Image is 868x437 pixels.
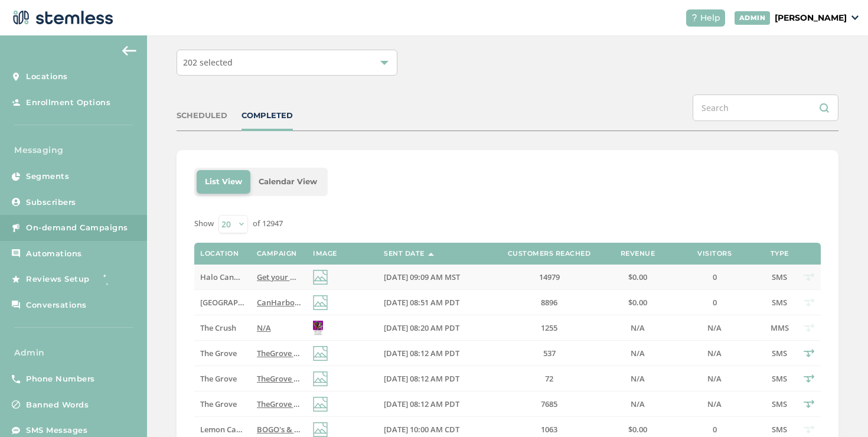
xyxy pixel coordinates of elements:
span: Enrollment Options [26,97,110,109]
label: Show [194,218,214,230]
label: 1063 [496,425,602,435]
label: The Grove [200,374,244,384]
span: N/A [631,373,645,384]
label: N/A [673,399,756,409]
span: SMS Messages [26,425,87,436]
span: 1255 [541,322,557,333]
span: 14979 [539,272,560,282]
img: TZTopvZAmlJWLJ8CR8DRI6EU89IHIvFxjSSiyT.jpg [313,321,323,335]
label: $0.00 [614,272,661,282]
label: 08/15/2025 08:20 AM PDT [384,323,484,333]
label: 0 [673,298,756,308]
img: icon-img-d887fa0c.svg [313,422,328,437]
span: 0 [713,424,717,435]
span: Phone Numbers [26,373,95,385]
label: SMS [768,374,791,384]
span: N/A [257,322,271,333]
label: Revenue [621,250,655,257]
label: N/A [257,323,301,333]
label: SMS [768,272,791,282]
span: 537 [543,348,556,358]
span: SMS [772,424,787,435]
label: TheGrove La Mesa: You have a new notification waiting for you, {first_name}! Reply END to cancel [257,399,301,409]
label: Type [771,250,789,257]
label: $0.00 [614,425,661,435]
span: MMS [771,322,789,333]
label: TheGrove La Mesa: You have a new notification waiting for you, {first_name}! Reply END to cancel [257,348,301,358]
li: List View [197,170,250,194]
label: N/A [614,348,661,358]
span: 72 [545,373,553,384]
span: N/A [707,348,722,358]
span: Help [700,12,720,24]
span: Banned Words [26,399,89,411]
span: $0.00 [628,297,647,308]
label: CanHarbor: It's Friday, Friday Gotta get down on Friday! Click the link for deals → Reply END to ... [257,298,301,308]
span: The Crush [200,322,236,333]
span: [DATE] 08:12 AM PDT [384,348,459,358]
span: Get your weekend started right with the Halo, deals across the store! Reply END to cancel [257,272,581,282]
iframe: Chat Widget [809,380,868,437]
label: 08/15/2025 10:00 AM CDT [384,425,484,435]
span: TheGrove La Mesa: You have a new notification waiting for you, {first_name}! Reply END to cancel [257,373,612,384]
label: MMS [768,323,791,333]
span: Locations [26,71,68,83]
span: [DATE] 09:09 AM MST [384,272,460,282]
label: Image [313,250,337,257]
span: N/A [707,373,722,384]
span: N/A [707,322,722,333]
img: icon-arrow-back-accent-c549486e.svg [122,46,136,56]
label: of 12947 [253,218,283,230]
img: icon-img-d887fa0c.svg [313,270,328,285]
span: SMS [772,373,787,384]
span: $0.00 [628,424,647,435]
label: 08/15/2025 08:12 AM PDT [384,348,484,358]
span: [DATE] 08:20 AM PDT [384,322,459,333]
label: Get your weekend started right with the Halo, deals across the store! Reply END to cancel [257,272,301,282]
label: Lemon Cannabis Glenpool [200,425,244,435]
span: 0 [713,297,717,308]
span: 0 [713,272,717,282]
img: glitter-stars-b7820f95.gif [99,268,122,291]
span: TheGrove La Mesa: You have a new notification waiting for you, {first_name}! Reply END to cancel [257,399,612,409]
label: N/A [614,399,661,409]
span: N/A [707,399,722,409]
label: SMS [768,348,791,358]
span: SMS [772,399,787,409]
label: N/A [673,323,756,333]
span: N/A [631,348,645,358]
span: Reviews Setup [26,273,90,285]
label: SMS [768,399,791,409]
label: Customers Reached [508,250,591,257]
img: icon-img-d887fa0c.svg [313,371,328,386]
p: [PERSON_NAME] [775,12,847,24]
span: Lemon Cannabis Glenpool [200,424,296,435]
span: Segments [26,171,69,182]
span: [DATE] 08:12 AM PDT [384,399,459,409]
li: Calendar View [250,170,325,194]
label: 72 [496,374,602,384]
label: 537 [496,348,602,358]
label: 14979 [496,272,602,282]
span: Subscribers [26,197,76,208]
img: icon-help-white-03924b79.svg [691,14,698,21]
label: N/A [673,348,756,358]
span: N/A [631,322,645,333]
label: N/A [614,374,661,384]
img: icon_down-arrow-small-66adaf34.svg [851,15,859,20]
label: SMS [768,298,791,308]
span: 7685 [541,399,557,409]
label: Campaign [257,250,297,257]
div: ADMIN [735,11,771,25]
span: [GEOGRAPHIC_DATA] [200,297,278,308]
span: [DATE] 10:00 AM CDT [384,424,459,435]
span: Halo Cannabis [200,272,254,282]
label: Sent Date [384,250,425,257]
label: 8896 [496,298,602,308]
span: SMS [772,297,787,308]
label: 08/15/2025 08:12 AM PDT [384,399,484,409]
span: $0.00 [628,272,647,282]
img: logo-dark-0685b13c.svg [9,6,113,30]
img: icon-img-d887fa0c.svg [313,346,328,361]
span: 202 selected [183,57,233,68]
